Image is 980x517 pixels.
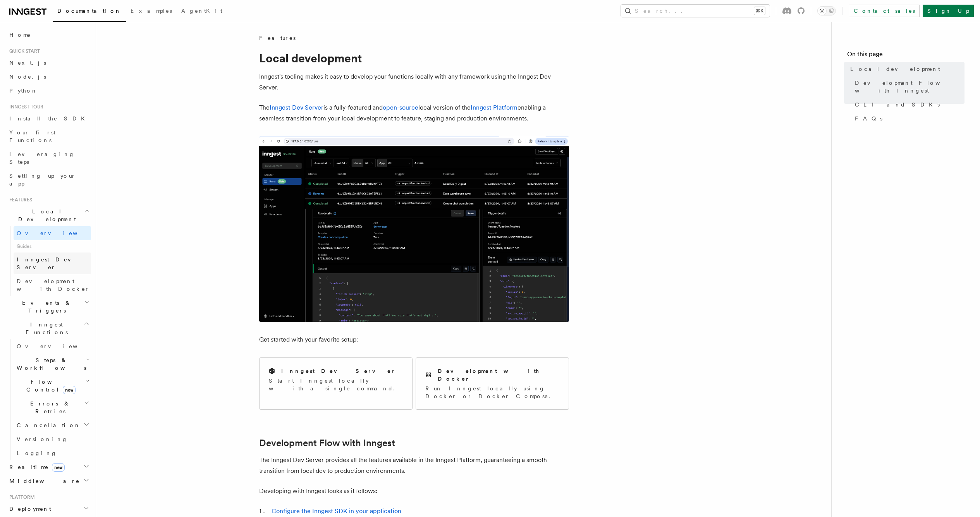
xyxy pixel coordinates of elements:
a: Inngest Dev Server [14,252,91,274]
h1: Local development [259,51,569,65]
span: Events & Triggers [6,299,84,314]
a: CLI and SDKs [852,98,965,112]
a: Contact sales [849,5,920,17]
span: Guides [14,240,91,252]
button: Inngest Functions [6,318,91,339]
h2: Inngest Dev Server [281,367,395,375]
span: Deployment [6,505,51,513]
a: Install the SDK [6,112,91,125]
a: Inngest Platform [471,104,518,111]
a: Development with Docker [14,274,91,296]
a: Overview [14,339,91,353]
p: Developing with Inngest looks as it follows: [259,486,569,496]
p: Inngest's tooling makes it easy to develop your functions locally with any framework using the In... [259,71,569,93]
button: Local Development [6,204,91,226]
span: Next.js [9,60,46,66]
a: Development Flow with Inngest [259,438,395,448]
button: Events & Triggers [6,296,91,318]
span: Inngest Functions [6,321,84,336]
p: Get started with your favorite setup: [259,334,569,345]
p: Start Inngest locally with a single command. [269,377,403,392]
span: new [63,386,76,394]
button: Deployment [6,502,91,516]
a: AgentKit [177,2,227,21]
span: Errors & Retries [14,400,84,415]
span: Flow Control [14,378,85,393]
span: Local Development [6,208,84,223]
button: Toggle dark mode [817,6,836,15]
span: Local development [850,65,940,73]
a: Versioning [14,432,91,446]
span: Examples [131,8,172,14]
button: Realtimenew [6,460,91,474]
p: The Inngest Dev Server provides all the features available in the Inngest Platform, guaranteeing ... [259,455,569,476]
span: CLI and SDKs [855,101,940,108]
button: Search...⌘K [621,5,770,17]
a: Documentation [53,2,126,22]
span: Development with Docker [17,278,89,292]
span: Node.js [9,74,46,80]
button: Cancellation [14,418,91,432]
a: Development with DockerRun Inngest locally using Docker or Docker Compose. [416,357,569,410]
h2: Development with Docker [438,367,559,383]
a: open-source [383,104,418,111]
span: FAQs [855,115,882,122]
span: Documentation [57,8,121,14]
a: Local development [847,62,965,76]
span: Inngest Dev Server [17,256,83,270]
span: AgentKit [181,8,222,14]
kbd: ⌘K [754,7,765,15]
a: Next.js [6,56,91,70]
button: Errors & Retries [14,397,91,418]
span: Realtime [6,463,65,471]
span: Cancellation [14,421,81,429]
span: Middleware [6,477,80,485]
a: Development Flow with Inngest [852,76,965,98]
div: Local Development [6,226,91,296]
a: Python [6,84,91,98]
button: Steps & Workflows [14,353,91,375]
span: Inngest tour [6,104,43,110]
span: Your first Functions [9,129,55,143]
span: Python [9,88,38,94]
span: new [52,463,65,472]
a: Overview [14,226,91,240]
a: Home [6,28,91,42]
h4: On this page [847,50,965,62]
span: Steps & Workflows [14,356,86,372]
span: Features [259,34,296,42]
span: Versioning [17,436,68,442]
a: Logging [14,446,91,460]
a: Setting up your app [6,169,91,191]
span: Overview [17,343,96,349]
a: Leveraging Steps [6,147,91,169]
a: Sign Up [923,5,974,17]
a: FAQs [852,112,965,125]
span: Leveraging Steps [9,151,75,165]
p: Run Inngest locally using Docker or Docker Compose. [425,385,559,400]
span: Home [9,31,31,39]
span: Overview [17,230,96,236]
img: The Inngest Dev Server on the Functions page [259,136,569,322]
a: Inngest Dev Server [270,104,323,111]
span: Development Flow with Inngest [855,79,965,94]
div: Inngest Functions [6,339,91,460]
span: Install the SDK [9,115,89,122]
a: Your first Functions [6,125,91,147]
button: Flow Controlnew [14,375,91,397]
a: Inngest Dev ServerStart Inngest locally with a single command. [259,357,413,410]
span: Features [6,197,32,203]
button: Middleware [6,474,91,488]
p: The is a fully-featured and local version of the enabling a seamless transition from your local d... [259,102,569,124]
a: Configure the Inngest SDK in your application [272,507,401,515]
a: Node.js [6,70,91,84]
span: Platform [6,494,35,500]
a: Examples [126,2,177,21]
span: Logging [17,450,57,456]
span: Quick start [6,48,40,54]
span: Setting up your app [9,173,76,187]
